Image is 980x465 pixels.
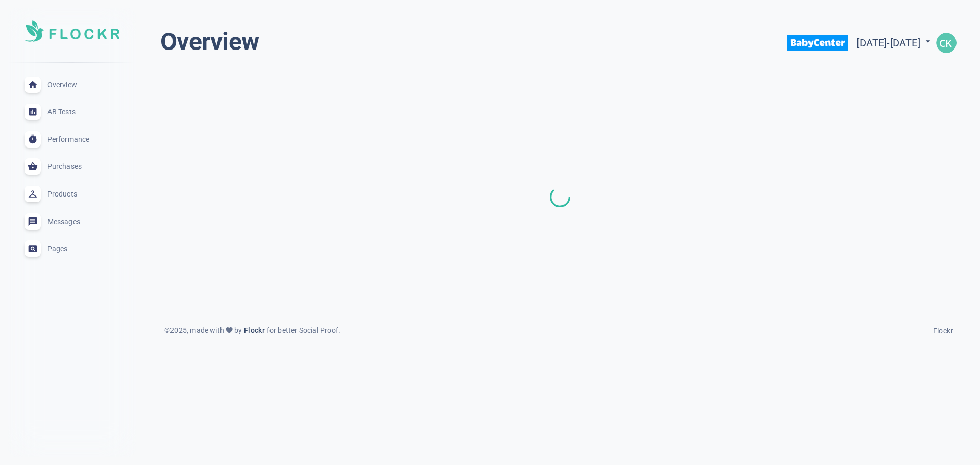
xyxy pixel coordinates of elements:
span: [DATE] - [DATE] [856,37,933,49]
a: Products [8,180,136,208]
a: Messages [8,208,136,235]
img: 72891afe4fe6c9efe9311dda18686fec [936,33,957,53]
a: Flockr [242,325,266,336]
a: Overview [8,71,136,99]
img: babycenter [787,27,848,59]
span: favorite [225,326,233,334]
img: Soft UI Logo [24,20,119,42]
a: Performance [8,126,136,153]
span: Flockr [242,326,266,334]
a: Flockr [933,324,953,336]
span: Flockr [933,327,953,335]
div: © 2025 , made with by for better Social Proof. [158,325,347,336]
a: Purchases [8,153,136,181]
h1: Overview [160,27,259,57]
a: AB Tests [8,98,136,126]
a: Pages [8,235,136,262]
